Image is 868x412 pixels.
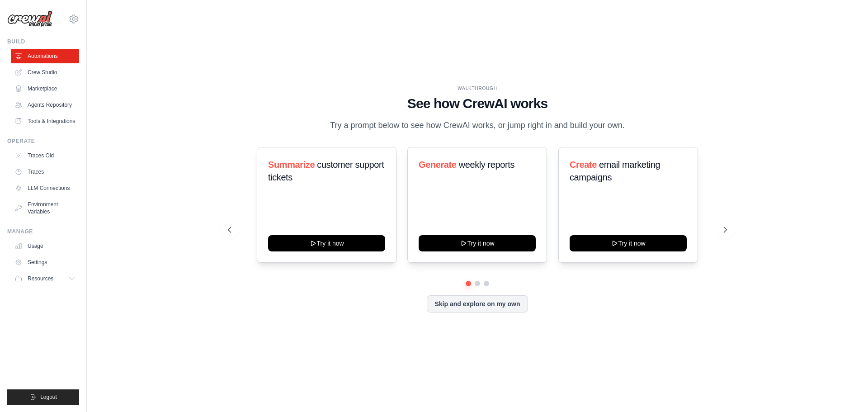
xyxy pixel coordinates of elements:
[11,197,79,219] a: Environment Variables
[228,85,727,92] div: WALKTHROUGH
[11,239,79,253] a: Usage
[268,160,315,170] span: Summarize
[7,38,79,45] div: Build
[11,49,79,63] a: Automations
[11,148,79,163] a: Traces Old
[325,119,629,132] p: Try a prompt below to see how CrewAI works, or jump right in and build your own.
[11,65,79,80] a: Crew Studio
[28,275,53,282] span: Resources
[570,160,660,182] span: email marketing campaigns
[7,10,52,28] img: Logo
[11,98,79,112] a: Agents Repository
[570,160,597,170] span: Create
[11,271,79,286] button: Resources
[11,255,79,270] a: Settings
[7,137,79,145] div: Operate
[268,160,384,182] span: customer support tickets
[11,165,79,179] a: Traces
[419,160,457,170] span: Generate
[11,181,79,195] a: LLM Connections
[11,114,79,128] a: Tools & Integrations
[228,95,727,112] h1: See how CrewAI works
[427,295,528,313] button: Skip and explore on my own
[459,160,514,170] span: weekly reports
[268,235,385,251] button: Try it now
[570,235,687,251] button: Try it now
[419,235,536,251] button: Try it now
[7,389,79,405] button: Logout
[40,393,57,401] span: Logout
[11,81,79,96] a: Marketplace
[7,228,79,235] div: Manage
